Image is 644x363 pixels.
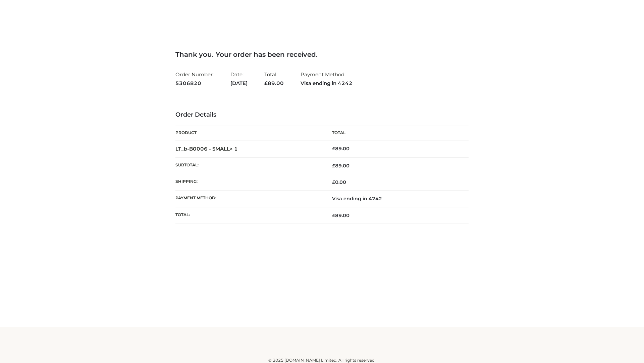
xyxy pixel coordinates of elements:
strong: [DATE] [230,79,248,88]
span: 89.00 [332,212,350,218]
li: Total: [264,69,284,89]
strong: LT_b-B0006 - SMALL [175,146,238,152]
span: £ [264,80,268,86]
li: Order Number: [175,69,214,89]
span: £ [332,179,335,185]
th: Total: [175,207,322,224]
th: Subtotal: [175,157,322,174]
bdi: 89.00 [332,146,350,152]
th: Shipping: [175,174,322,191]
span: 89.00 [332,163,350,169]
th: Total [322,125,469,140]
strong: × 1 [230,146,238,152]
bdi: 0.00 [332,179,346,185]
span: 89.00 [264,80,284,86]
th: Product [175,125,322,140]
li: Date: [230,69,248,89]
span: £ [332,146,335,152]
th: Payment method: [175,191,322,207]
strong: Visa ending in 4242 [301,79,353,88]
h3: Order Details [175,111,469,119]
td: Visa ending in 4242 [322,191,469,207]
h3: Thank you. Your order has been received. [175,50,469,58]
li: Payment Method: [301,69,353,89]
span: £ [332,163,335,169]
span: £ [332,212,335,218]
strong: 5306820 [175,79,214,88]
